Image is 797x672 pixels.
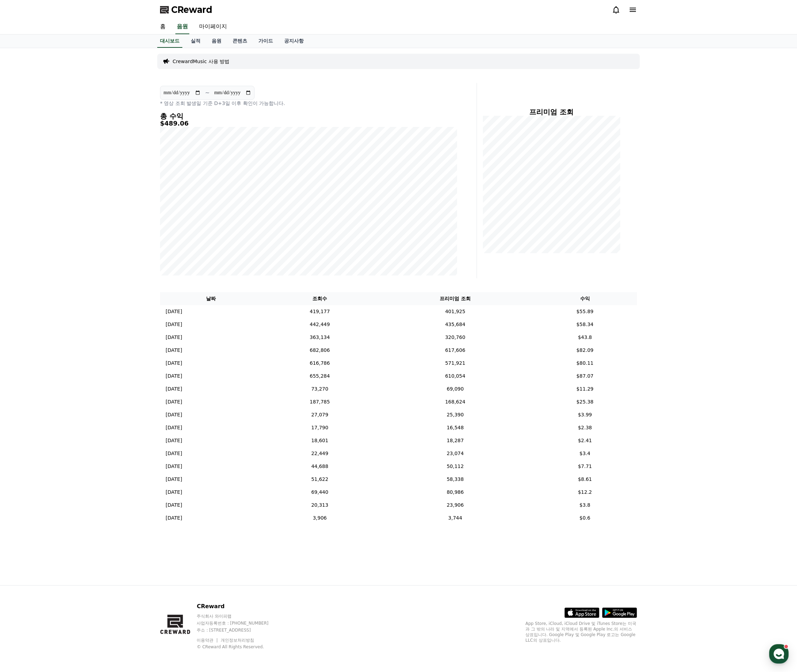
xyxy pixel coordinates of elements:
td: 80,986 [378,486,533,499]
td: 25,390 [378,408,533,421]
td: $2.41 [533,434,637,447]
td: 571,921 [378,357,533,370]
td: 27,079 [262,408,378,421]
p: [DATE] [166,489,182,496]
a: 개인정보처리방침 [221,638,254,643]
td: $3.99 [533,408,637,421]
h4: 총 수익 [160,112,457,120]
td: 22,449 [262,447,378,460]
td: 51,622 [262,473,378,486]
td: 610,054 [378,370,533,383]
td: 17,790 [262,421,378,434]
td: 23,074 [378,447,533,460]
p: [DATE] [166,347,182,354]
td: 50,112 [378,460,533,473]
a: 홈 [2,221,46,239]
td: 69,440 [262,486,378,499]
td: $80.11 [533,357,637,370]
td: $12.2 [533,486,637,499]
p: © CReward All Rights Reserved. [197,644,282,650]
h5: $489.06 [160,120,457,127]
td: 23,906 [378,499,533,512]
p: [DATE] [166,437,182,444]
td: $3.8 [533,499,637,512]
td: 16,548 [378,421,533,434]
td: 401,925 [378,305,533,318]
td: 3,906 [262,512,378,524]
td: $11.29 [533,383,637,395]
p: [DATE] [166,372,182,380]
a: 홈 [154,20,171,34]
a: 공지사항 [279,35,309,48]
td: 3,744 [378,512,533,524]
p: [DATE] [166,385,182,393]
td: 18,287 [378,434,533,447]
p: [DATE] [166,398,182,406]
th: 조회수 [262,292,378,305]
a: 설정 [90,221,134,239]
td: 73,270 [262,383,378,395]
p: [DATE] [166,463,182,470]
a: CrewardMusic 사용 방법 [173,58,229,65]
td: $55.89 [533,305,637,318]
p: [DATE] [166,321,182,328]
p: 사업자등록번호 : [PHONE_NUMBER] [197,620,282,626]
td: 320,760 [378,331,533,344]
span: 대화 [64,232,72,237]
td: $58.34 [533,318,637,331]
p: ~ [205,89,210,97]
td: $0.6 [533,512,637,524]
a: 음원 [175,20,189,34]
p: [DATE] [166,501,182,509]
span: CReward [171,4,212,15]
td: 187,785 [262,395,378,408]
p: [DATE] [166,424,182,431]
td: 617,606 [378,344,533,357]
h4: 프리미엄 조회 [483,108,620,116]
td: 44,688 [262,460,378,473]
td: $87.07 [533,370,637,383]
a: 음원 [206,35,227,48]
p: 주식회사 와이피랩 [197,613,282,619]
td: $2.38 [533,421,637,434]
td: 435,684 [378,318,533,331]
th: 수익 [533,292,637,305]
span: 설정 [108,232,116,237]
p: [DATE] [166,450,182,457]
th: 날짜 [160,292,262,305]
p: [DATE] [166,334,182,341]
p: App Store, iCloud, iCloud Drive 및 iTunes Store는 미국과 그 밖의 나라 및 지역에서 등록된 Apple Inc.의 서비스 상표입니다. Goo... [525,621,637,643]
a: 실적 [185,35,206,48]
td: 682,806 [262,344,378,357]
a: 대화 [46,221,90,239]
td: $8.61 [533,473,637,486]
span: 홈 [22,232,26,237]
td: 616,786 [262,357,378,370]
td: 655,284 [262,370,378,383]
td: 419,177 [262,305,378,318]
td: 168,624 [378,395,533,408]
td: $7.71 [533,460,637,473]
td: $25.38 [533,395,637,408]
a: 가이드 [253,35,279,48]
p: [DATE] [166,308,182,315]
td: $82.09 [533,344,637,357]
a: CReward [160,4,212,15]
td: 58,338 [378,473,533,486]
p: 주소 : [STREET_ADDRESS] [197,627,282,633]
td: 442,449 [262,318,378,331]
a: 콘텐츠 [227,35,253,48]
a: 대시보드 [157,35,182,48]
p: [DATE] [166,476,182,483]
p: * 영상 조회 발생일 기준 D+3일 이후 확인이 가능합니다. [160,100,457,107]
td: 20,313 [262,499,378,512]
td: $43.8 [533,331,637,344]
a: 마이페이지 [193,20,233,34]
td: 363,134 [262,331,378,344]
td: 18,601 [262,434,378,447]
p: [DATE] [166,360,182,367]
p: CReward [197,602,282,611]
a: 이용약관 [197,638,219,643]
td: 69,090 [378,383,533,395]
